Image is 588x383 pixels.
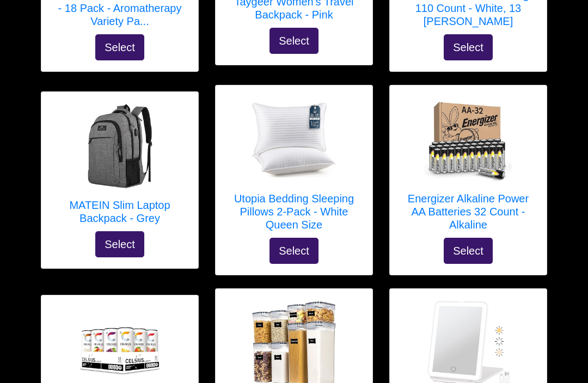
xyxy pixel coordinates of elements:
a: MATEIN Slim Laptop Backpack - Grey MATEIN Slim Laptop Backpack - Grey [52,103,187,231]
button: Select [269,238,318,264]
button: Select [95,231,144,257]
button: Select [95,34,144,60]
button: Select [269,28,318,54]
img: Energizer Alkaline Power AA Batteries 32 Count - Alkaline [425,96,512,183]
h5: MATEIN Slim Laptop Backpack - Grey [52,199,187,225]
button: Select [444,238,493,264]
img: Utopia Bedding Sleeping Pillows 2-Pack - White Queen Size [250,102,338,177]
a: Energizer Alkaline Power AA Batteries 32 Count - Alkaline Energizer Alkaline Power AA Batteries 3... [401,96,536,238]
h5: Utopia Bedding Sleeping Pillows 2-Pack - White Queen Size [226,192,362,231]
img: MATEIN Slim Laptop Backpack - Grey [76,103,163,190]
h5: Energizer Alkaline Power AA Batteries 32 Count - Alkaline [401,192,536,231]
a: Utopia Bedding Sleeping Pillows 2-Pack - White Queen Size Utopia Bedding Sleeping Pillows 2-Pack ... [226,96,362,238]
button: Select [444,34,493,60]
